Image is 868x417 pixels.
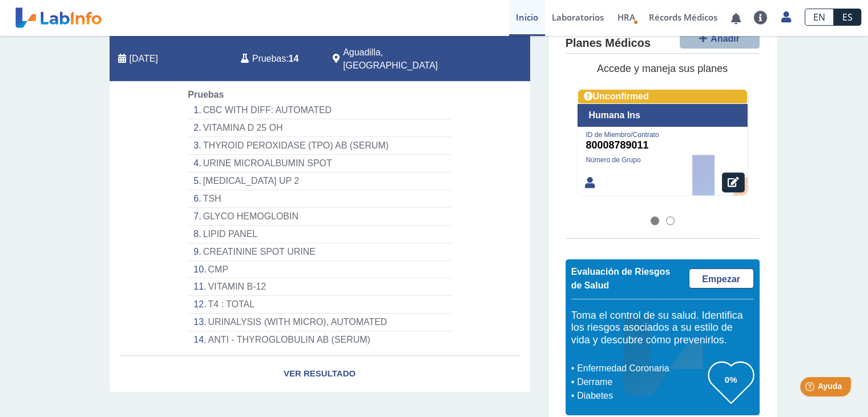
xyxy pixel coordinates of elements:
[702,275,740,284] span: Empezar
[805,9,834,26] a: EN
[289,54,299,63] b: 14
[188,90,224,99] span: Pruebas
[188,173,451,190] li: [MEDICAL_DATA] UP 2
[188,102,451,119] li: CBC WITH DIFF: AUTOMATED
[188,190,451,208] li: TSH
[574,390,708,403] li: Diabetes
[188,208,451,226] li: GLYCO HEMOGLOBIN
[232,46,324,73] div: :
[708,373,754,387] h3: 0%
[617,11,635,23] span: HRA
[252,52,286,66] span: Pruebas
[566,37,651,50] h4: Planes Médicos
[188,278,451,296] li: VITAMIN B-12
[188,314,451,331] li: URINALYSIS (WITH MICRO), AUTOMATED
[188,226,451,243] li: LIPID PANEL
[188,119,451,137] li: VITAMINA D 25 OH
[710,34,740,44] span: Añadir
[188,243,451,261] li: CREATININE SPOT URINE
[766,372,855,404] iframe: Help widget launcher
[571,310,754,347] h5: Toma el control de su salud. Identifica los riesgos asociados a su estilo de vida y descubre cómo...
[574,362,708,376] li: Enfermedad Coronaria
[689,269,754,289] a: Empezar
[188,155,451,173] li: URINE MICROALBUMIN SPOT
[188,137,451,155] li: THYROID PEROXIDASE (TPO) AB (SERUM)
[834,9,861,26] a: ES
[574,376,708,390] li: Derrame
[188,261,451,279] li: CMP
[680,29,760,49] button: Añadir
[188,296,451,314] li: T4 : TOTAL
[130,52,158,66] span: 2025-08-05
[343,46,469,73] span: Aguadilla, PR
[110,356,530,392] a: Ver Resultado
[188,331,451,348] li: ANTI - THYROGLOBULIN AB (SERUM)
[597,63,728,74] span: Accede y maneja sus planes
[571,267,671,290] span: Evaluación de Riesgos de Salud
